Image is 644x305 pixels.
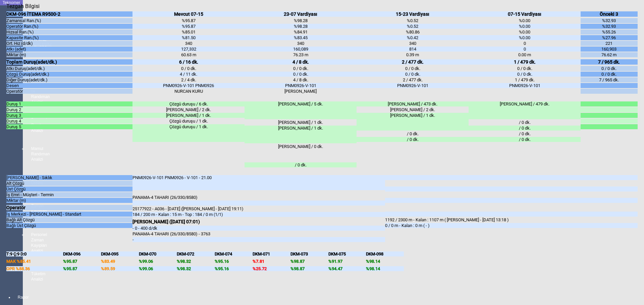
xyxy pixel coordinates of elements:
div: [PERSON_NAME] / 473 dk. [357,101,469,106]
div: 340 [357,41,469,46]
div: PNM0926-V-101 PNM0926 - V-101 - 21.00 [132,175,385,190]
div: 0 / 0 dk. [132,66,245,71]
div: 0 / 0 dk. [581,66,637,71]
div: Miktar (m) [6,198,132,203]
div: %95.87 [63,259,101,264]
div: - [132,237,385,242]
div: %32.93 [581,24,637,29]
div: 07-15 Vardiyası [469,11,581,17]
div: %84.91 [245,29,357,34]
div: 0 / 0 dk. [469,66,581,71]
div: 184 / 200 m - Kalan : 15 m - Top : 184 / 0 m (1/1) [132,212,385,217]
div: 7 / 965 dk. [581,59,637,65]
div: 0 / 0 dk. [245,66,357,71]
div: %32.93 [581,18,637,23]
div: DKM-070 [139,251,177,256]
div: %80.86 [357,29,469,34]
div: PNM0926-V-101 PNM0926 [132,83,245,88]
div: / 0 dk. [469,126,581,131]
div: / 0 dk. [469,120,581,125]
div: %0.52 [357,24,469,29]
div: %85.01 [132,29,245,34]
div: %98.87 [290,259,328,264]
div: 0.00 m [469,52,581,57]
div: 0 [469,47,581,52]
div: %0.00 [469,24,581,29]
div: 0 [469,41,581,46]
div: 0 / 0 dk. [357,66,469,71]
div: Çözgü duruşu / 6 dk. [132,101,245,106]
div: Miktar (m) [6,52,132,57]
div: %94.47 [328,266,366,271]
div: 0 / 0 m - Kalan : 0 m ( - ) [385,223,638,228]
div: 23-07 Vardiyası [245,11,357,17]
div: %95.87 [63,266,101,271]
div: 2 / 477 dk. [357,59,469,65]
div: %89.59 [101,266,139,271]
div: 4 / 8 dk. [245,77,357,82]
div: PANAMA-4 TAHARI (26/330/8580) - 3763 [132,231,385,236]
div: PANAMA-4 TAHARI (26/330/8580) [132,195,385,200]
div: [PERSON_NAME] - Sıklık [6,175,132,180]
div: Toplam Duruş(adet/dk.) [6,59,132,65]
div: Diğer Duruş(adet/dk.) [6,77,132,82]
div: %0.00 [469,29,581,34]
div: Duruş 4 [6,119,132,124]
div: %95.87 [132,24,245,29]
div: 0.39 m [357,52,469,57]
div: PNM0926-V-101 [357,83,469,88]
div: 60.63 m [132,52,245,57]
div: [PERSON_NAME] / 1 dk. [357,113,469,131]
div: Desen [6,83,132,88]
div: Duruş 3 [6,113,132,118]
div: [PERSON_NAME] / 5 dk. [245,101,357,119]
div: 340 [245,41,357,46]
div: DKM-072 [177,251,215,256]
div: Duruş 1 [6,101,132,106]
div: Önceki 3 [581,11,637,17]
div: 4 / 11 dk. [132,72,245,77]
div: 0 / 0 dk. [357,72,469,77]
div: / 0 dk. [469,137,581,142]
div: DKM-098 [366,251,404,256]
div: %25.72 [253,266,290,271]
div: 2 / 4 dk. [132,77,245,82]
div: [PERSON_NAME] ([DATE] 07:01) [132,219,385,224]
div: 76.62 m [581,52,637,57]
div: 0 / 0 dk. [581,72,637,77]
div: %99.06 [139,259,177,264]
div: Duruş 2 [6,107,132,112]
div: 221 [581,41,637,46]
div: Atkı Duruş(adet/dk.) [6,66,132,71]
div: Çözgü duruşu / 1 dk. [132,124,245,142]
div: OPR %88.36 [6,266,63,271]
div: / 0 dk. [245,162,357,167]
div: 4 / 8 dk. [245,59,357,65]
div: 0 / 0 dk. [469,72,581,77]
div: %7.81 [253,259,290,264]
div: Bağlı Üst Çözgü [6,223,132,228]
div: Operatör [6,205,132,210]
div: DKM-095 [101,251,139,256]
div: %0.00 [469,18,581,23]
div: %55.26 [581,29,637,34]
div: DKM-071 [253,251,290,256]
div: Hızsal Ran.(%) [6,29,132,34]
div: [PERSON_NAME] / 1 dk. [132,113,245,118]
div: 7 / 965 dk. [581,77,637,82]
div: %98.28 [245,18,357,23]
div: %98.14 [366,259,404,264]
div: %98.32 [177,266,215,271]
div: %83.45 [245,35,357,40]
div: [PERSON_NAME] / 1 dk. [245,126,357,143]
div: [PERSON_NAME] [245,89,357,94]
div: 160,089 [245,47,357,52]
div: T:9 Ç:9 D:0 [6,251,63,256]
div: %95.16 [215,266,253,271]
div: PNM0926-V-101 [469,83,581,88]
div: NURCAN KURU [132,89,245,94]
div: %0.42 [357,35,469,40]
div: 1 / 479 dk. [469,59,581,65]
div: 814 [357,47,469,52]
div: / 0 dk. [357,131,469,136]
